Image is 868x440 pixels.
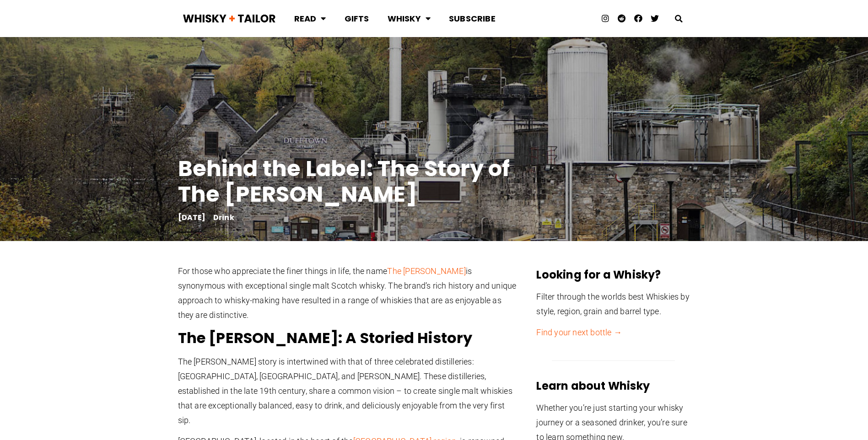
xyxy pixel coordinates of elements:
[178,156,544,207] h1: Behind the Label: The Story of The [PERSON_NAME]
[183,12,276,25] img: Whisky + Tailor Logo
[440,6,505,31] a: Subscribe
[285,6,335,31] a: Read
[536,290,690,319] p: Filter through the worlds best Whiskies by style, region, grain and barrel type.
[536,379,690,393] h3: Learn about Whisky
[378,6,440,31] a: Whisky
[335,6,378,31] a: Gifts
[178,215,206,221] a: [DATE]
[178,329,517,347] h2: The [PERSON_NAME]: A Storied History
[536,327,622,337] a: Find your next bottle →
[387,266,465,276] a: The [PERSON_NAME]
[178,354,517,428] p: The [PERSON_NAME] story is intertwined with that of three celebrated distilleries: [GEOGRAPHIC_DA...
[536,268,690,282] h3: Looking for a Whisky?
[213,212,234,223] a: Drink
[178,264,517,322] p: For those who appreciate the finer things in life, the name is synonymous with exceptional single...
